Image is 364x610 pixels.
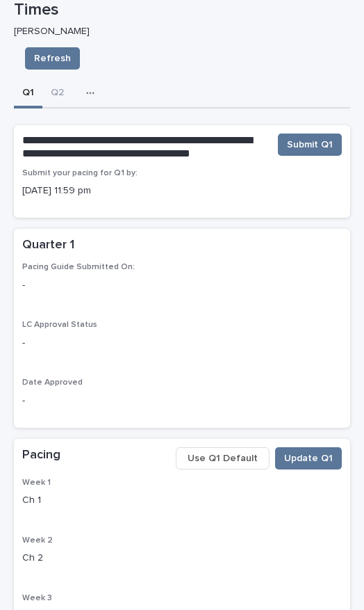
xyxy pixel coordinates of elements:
span: Pacing Guide Submitted On: [22,263,135,271]
p: - [22,278,342,293]
p: Ch 1 [22,493,342,508]
span: Use Q1 Default [188,451,258,465]
p: - [22,394,342,408]
span: Week 1 [22,479,51,487]
button: Use Q1 Default [176,447,270,469]
span: LC Approval Status [22,321,97,329]
span: Refresh [34,51,71,65]
button: Submit Q1 [278,134,342,156]
span: Submit Q1 [287,138,333,152]
p: - [22,336,342,351]
span: Week 2 [22,536,53,545]
span: Update Q1 [284,451,333,465]
p: Ch 2 [22,551,342,565]
span: Submit your pacing for Q1 by: [22,169,138,177]
button: Q1 [14,79,42,109]
h2: Quarter 1 [22,237,74,254]
button: Q2 [42,79,72,109]
span: Date Approved [22,378,83,387]
p: [DATE] 11:59 pm [22,184,342,198]
h2: Pacing [22,447,60,464]
span: Week 3 [22,594,52,602]
button: Refresh [25,47,80,70]
p: [PERSON_NAME] [14,26,345,38]
button: Update Q1 [275,447,342,469]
